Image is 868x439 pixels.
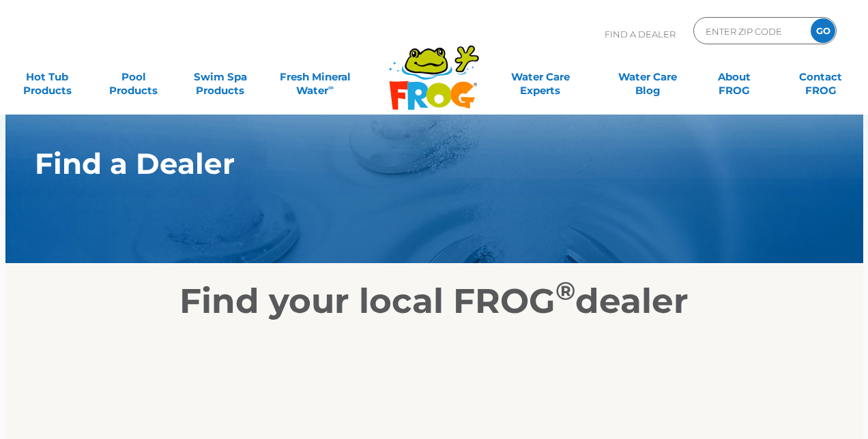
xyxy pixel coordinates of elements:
sup: ® [555,275,575,306]
a: AboutFROG [701,63,768,91]
input: GO [811,18,835,43]
a: Hot TubProducts [14,63,81,91]
input: Zip Code Form [704,21,796,41]
img: Frog Products Logo [381,27,487,110]
a: PoolProducts [100,63,168,91]
h1: Find a Dealer [35,147,770,180]
a: Water CareBlog [614,63,682,91]
a: ContactFROG [787,63,854,91]
a: Water CareExperts [486,63,595,91]
h2: Find your local FROG dealer [14,281,854,322]
p: Find A Dealer [605,17,676,51]
a: Fresh MineralWater∞ [273,63,357,91]
sup: ∞ [328,82,334,92]
a: Swim SpaProducts [186,63,254,91]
